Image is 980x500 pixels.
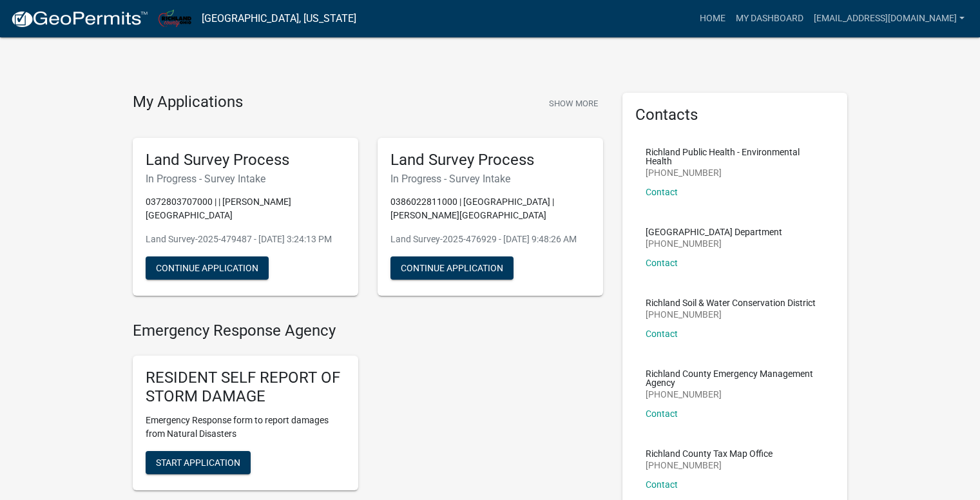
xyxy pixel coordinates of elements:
p: Emergency Response form to report damages from Natural Disasters [146,414,345,441]
h4: My Applications [133,93,243,112]
button: Continue Application [390,256,514,280]
button: Start Application [146,451,251,474]
h5: Land Survey Process [146,151,345,169]
p: [PHONE_NUMBER] [646,239,782,248]
button: Show More [544,93,603,114]
p: [PHONE_NUMBER] [646,461,773,470]
p: [PHONE_NUMBER] [646,390,825,399]
h5: Contacts [635,106,835,124]
h4: Emergency Response Agency [133,322,603,340]
p: [PHONE_NUMBER] [646,310,816,319]
h5: Land Survey Process [390,151,590,169]
p: 0372803707000 | | [PERSON_NAME][GEOGRAPHIC_DATA] [146,195,345,222]
a: My Dashboard [731,6,809,31]
a: Contact [646,409,678,419]
span: Start Application [156,457,240,467]
p: Richland County Emergency Management Agency [646,369,825,387]
p: [PHONE_NUMBER] [646,168,825,177]
a: Contact [646,187,678,197]
h5: RESIDENT SELF REPORT OF STORM DAMAGE [146,369,345,406]
p: 0386022811000 | [GEOGRAPHIC_DATA] | [PERSON_NAME][GEOGRAPHIC_DATA] [390,195,590,222]
a: Home [695,6,731,31]
p: Richland County Tax Map Office [646,449,773,458]
a: Contact [646,258,678,268]
p: Richland Public Health - Environmental Health [646,148,825,166]
a: [EMAIL_ADDRESS][DOMAIN_NAME] [809,6,970,31]
img: Richland County, Ohio [159,10,191,27]
p: [GEOGRAPHIC_DATA] Department [646,227,782,236]
a: Contact [646,329,678,339]
p: Land Survey-2025-479487 - [DATE] 3:24:13 PM [146,233,345,246]
button: Continue Application [146,256,269,280]
h6: In Progress - Survey Intake [146,173,345,185]
p: Land Survey-2025-476929 - [DATE] 9:48:26 AM [390,233,590,246]
a: [GEOGRAPHIC_DATA], [US_STATE] [202,8,356,30]
p: Richland Soil & Water Conservation District [646,298,816,307]
h6: In Progress - Survey Intake [390,173,590,185]
a: Contact [646,479,678,490]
